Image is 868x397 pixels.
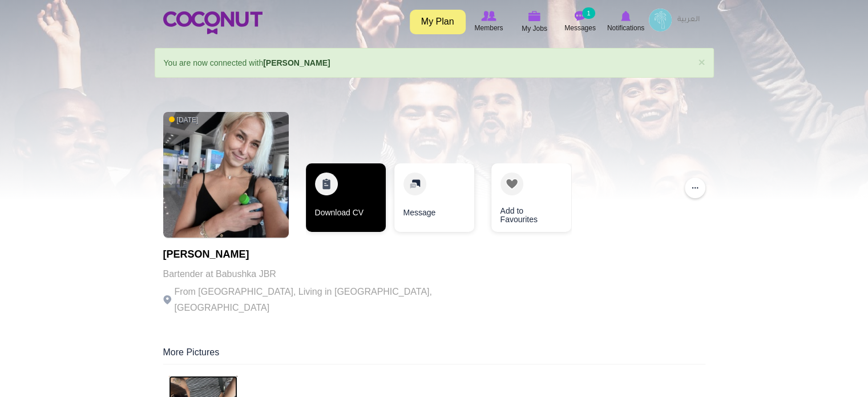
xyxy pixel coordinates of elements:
[582,7,595,19] small: 1
[306,163,386,232] a: Download CV
[564,22,596,34] span: Messages
[607,22,644,34] span: Notifications
[575,11,586,21] img: Messages
[491,163,571,232] a: Add to Favourites
[558,9,603,35] a: Messages Messages 1
[163,11,263,34] img: Home
[163,346,705,364] div: More Pictures
[394,163,474,232] a: Message
[481,11,496,21] img: Browse Members
[163,284,477,316] p: From [GEOGRAPHIC_DATA], Living in [GEOGRAPHIC_DATA], [GEOGRAPHIC_DATA]
[685,178,705,198] button: ...
[410,10,466,34] a: My Plan
[466,9,512,35] a: Browse Members Members
[603,9,649,35] a: Notifications Notifications
[483,163,563,238] div: 3 / 3
[522,23,547,34] span: My Jobs
[163,249,477,260] h1: [PERSON_NAME]
[155,48,714,78] div: You are now connected with
[169,115,199,125] span: [DATE]
[394,163,474,238] div: 2 / 3
[512,9,558,35] a: My Jobs My Jobs
[263,58,330,67] a: [PERSON_NAME]
[306,163,386,238] div: 1 / 3
[163,266,477,282] p: Bartender at Babushka JBR
[474,22,503,34] span: Members
[672,9,705,31] a: العربية
[698,56,705,68] a: ×
[528,11,541,21] img: My Jobs
[621,11,631,21] img: Notifications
